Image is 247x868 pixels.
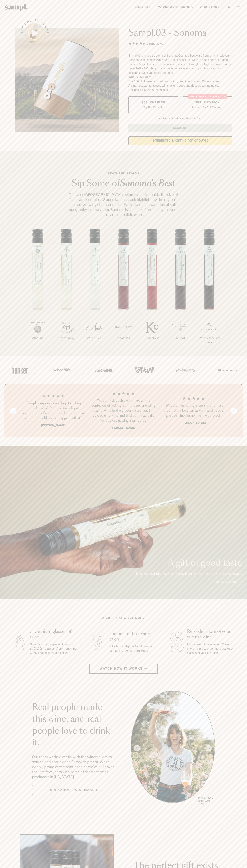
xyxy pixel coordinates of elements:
[175,362,196,378] img: Artboard_3_0b291449-6e8c-4d07-b2c2-3f3601a19cd1_x450.png
[166,229,195,352] li: 6 / 7
[52,229,81,352] li: 2 / 7
[128,88,232,92] li: Recipes & Pairing Suggestions
[156,4,195,11] a: Corporate Gifting
[135,571,242,576] p: The perfect gift for everyone from wine lovers to casual sippers.
[128,28,232,38] h1: Sampl.03 - Sonoma
[109,336,138,340] p: Pinot Noir
[24,229,52,352] li: 1 / 7
[182,421,206,425] b: [PERSON_NAME]
[157,117,203,120] li: Christmas Sale Pricing Shown In Cart
[66,192,181,217] p: The vast [GEOGRAPHIC_DATA] region is nearly double the size of Napa and contains 18 appellations,...
[81,229,109,352] li: 3 / 7
[91,391,156,430] li: 2 / 4
[32,754,116,779] p: Our team works directly with the winemakers to source and bottle each Sampl shipment. We’re deepl...
[21,401,86,421] h3: “Sampl is my one-stop shop for all my birthday gifts! Our best friends just received their Sampl ...
[166,336,195,340] p: Merlot
[128,41,163,46] div: 136Reviews
[109,644,157,653] p: Gift a tasting flight of hand-selected, hard-to-find [US_STATE] wines.
[187,629,236,640] h3: Re-order more of your favorite wine
[198,4,221,11] a: Our Story
[195,101,220,104] span: $88 - Two Pack
[161,391,226,430] li: 3 / 4
[195,336,223,345] p: Proprietary Red Blend
[51,362,72,378] img: Artboard_6_04f9a106-072f-468a-bdd7-f11783b05722_x450.png
[91,398,156,423] h3: “Not only does this eliminate all the confusion of picking from the never ending wall of wine in ...
[102,616,145,620] h2: A gift that gives more
[30,629,79,640] h3: 7 premium glasses of wine
[41,424,65,427] b: [PERSON_NAME]
[111,426,136,430] b: [PERSON_NAME]
[66,171,181,176] p: Featured Region
[30,642,79,655] p: Sampl's tasting capsule allows you to try 7 100ml glasses of premium wines without committing to ...
[128,79,232,84] li: 7x - 100ml glasses of small production, premium Sonoma County wines
[138,336,166,340] p: Pinot Noir
[128,124,232,132] button: Sold Out
[25,23,45,43] button: See how it works
[128,136,232,145] a: interested in gifting for groups?
[10,408,16,414] button: Previous slide
[161,403,226,418] h3: “Whether I'm having friends over or just tired from a long day at work and need a glass of wine, ...
[81,336,109,340] p: White Blend
[198,797,215,805] p: [PERSON_NAME] Sutro, Sutro Wines
[92,362,114,378] img: Artboard_5_7fdae55a-36fd-43f7-8bfd-f74a06a2878e_x450.png
[216,362,238,378] img: Artboard_7_5b34974b-f019-449e-91fb-745f8d0877ee_x450.png
[188,94,227,99] div: Christmas SALE! Save 20%
[120,179,175,188] em: Sonoma's Best
[216,580,242,584] a: Add to cart
[5,4,28,11] img: Sampl logo
[32,702,116,749] h2: Real people made this wine, and real people love to drink it.
[195,229,223,356] li: 7 / 7
[231,408,237,414] button: Next slide
[52,336,81,340] p: Chardonnay
[66,179,181,188] h2: Sip Some of
[143,105,163,109] small: Try the Capsule
[21,391,86,430] li: 1 / 4
[128,84,232,88] li: A smart coaster to access winemaker videos and detailed tasting notes.
[142,101,165,104] span: $55 - One Pack
[138,229,166,352] li: 5 / 7
[32,785,116,795] a: Read about Winemakers
[192,105,223,109] small: Perfect For 2-4 Tastings
[128,76,151,79] strong: What’s Included:
[109,631,157,642] h3: The best gift for wine lovers
[133,4,153,11] a: Shop All
[147,42,152,45] span: 136
[131,691,215,806] div: slide 1
[152,42,163,45] span: Reviews
[133,362,155,378] img: Artboard_4_28b4d326-c26e-48f9-9c80-911f17d6414e_x450.png
[128,54,232,75] div: Sampl.03 lets you try some of Sonoma County's best wine from small producers. Each capsule comes ...
[187,642,236,655] p: Fall in love with a wine, or 7? We make it easy to order more bottles or glasses of your favorites.
[89,664,158,674] button: Watch how it works
[109,229,138,352] li: 4 / 7
[15,28,119,132] img: Sampl.03 - Sonoma
[131,691,215,806] ul: carousel
[9,362,31,378] img: Artboard_1_c8cd28af-0030-4af1-819c-248e302c7f06_x450.png
[24,336,52,340] p: Albarino
[135,559,242,567] p: A gift of good taste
